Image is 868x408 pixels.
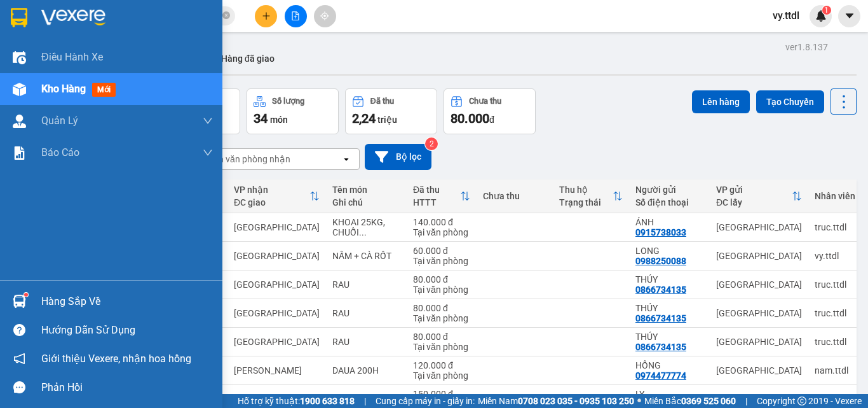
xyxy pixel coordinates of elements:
[635,227,686,237] div: 0915738033
[451,111,489,126] span: 80.000
[478,394,634,408] span: Miền Nam
[13,295,26,308] img: warehouse-icon
[413,217,470,227] div: 140.000 đ
[359,227,367,237] span: ...
[376,394,475,408] span: Cung cấp máy in - giấy in:
[345,88,437,134] button: Đã thu2,24 triệu
[203,116,213,126] span: down
[644,394,736,408] span: Miền Bắc
[635,185,703,195] div: Người gửi
[255,5,277,27] button: plus
[785,40,828,54] div: ver 1.8.137
[238,394,355,408] span: Hỗ trợ kỹ thuật:
[262,11,271,20] span: plus
[413,342,470,352] div: Tại văn phòng
[483,191,546,201] div: Chưa thu
[332,185,400,195] div: Tên món
[635,274,703,285] div: THÚY
[413,303,470,313] div: 80.000 đ
[815,10,827,22] img: icon-new-feature
[635,246,703,256] div: LONG
[234,197,309,208] div: ĐC giao
[637,398,641,404] span: ⚪️
[745,394,747,408] span: |
[332,217,400,237] div: KHOAI 25KG, CHUỐI 32KG
[681,396,736,406] strong: 0369 525 060
[716,185,792,195] div: VP gửi
[13,115,26,128] img: warehouse-icon
[635,313,686,323] div: 0866734135
[413,332,470,342] div: 80.000 đ
[341,154,351,164] svg: open
[413,246,470,256] div: 60.000 đ
[838,5,860,27] button: caret-down
[413,285,470,295] div: Tại văn phòng
[844,10,855,22] span: caret-down
[211,43,285,74] button: Hàng đã giao
[559,197,613,208] div: Trạng thái
[716,394,802,404] div: [GEOGRAPHIC_DATA]
[716,337,802,347] div: [GEOGRAPHIC_DATA]
[203,153,290,165] div: Chọn văn phòng nhận
[13,51,26,64] img: warehouse-icon
[352,111,376,126] span: 2,24
[469,97,501,106] div: Chưa thu
[314,5,336,27] button: aim
[332,197,400,208] div: Ghi chú
[518,396,634,406] strong: 0708 023 035 - 0935 103 250
[635,256,686,266] div: 0988250088
[332,365,400,376] div: DAUA 200H
[285,5,307,27] button: file-add
[797,397,806,405] span: copyright
[234,251,320,261] div: [GEOGRAPHIC_DATA]
[635,332,703,342] div: THÚY
[716,222,802,232] div: [GEOGRAPHIC_DATA]
[41,321,213,340] div: Hướng dẫn sử dụng
[41,49,103,65] span: Điều hành xe
[413,185,460,195] div: Đã thu
[413,274,470,285] div: 80.000 đ
[291,11,300,20] span: file-add
[320,11,329,20] span: aim
[413,227,470,237] div: Tại văn phòng
[247,88,339,134] button: Số lượng34món
[635,389,703,399] div: LY
[272,97,304,106] div: Số lượng
[407,179,477,213] th: Toggle SortBy
[365,144,431,170] button: Bộ lọc
[716,308,802,318] div: [GEOGRAPHIC_DATA]
[332,251,400,261] div: NẤM + CÀ RỐT
[756,90,824,113] button: Tạo Chuyến
[11,8,27,27] img: logo-vxr
[815,394,855,404] div: truc.ttdl
[815,251,855,261] div: vy.ttdl
[234,308,320,318] div: [GEOGRAPHIC_DATA]
[413,197,460,208] div: HTTT
[815,279,855,290] div: truc.ttdl
[222,11,230,19] span: close-circle
[815,191,855,201] div: Nhân viên
[822,6,831,15] sup: 1
[227,179,326,213] th: Toggle SortBy
[300,396,355,406] strong: 1900 633 818
[13,146,26,160] img: solution-icon
[254,111,268,126] span: 34
[413,256,470,266] div: Tại văn phòng
[716,365,802,376] div: [GEOGRAPHIC_DATA]
[635,285,686,295] div: 0866734135
[763,8,810,24] span: vy.ttdl
[635,370,686,381] div: 0974477774
[92,83,116,97] span: mới
[13,83,26,96] img: warehouse-icon
[13,353,25,365] span: notification
[635,197,703,208] div: Số điện thoại
[815,365,855,376] div: nam.ttdl
[413,389,470,399] div: 150.000 đ
[824,6,829,15] span: 1
[234,394,320,404] div: [GEOGRAPHIC_DATA]
[716,251,802,261] div: [GEOGRAPHIC_DATA]
[203,148,213,158] span: down
[13,381,25,393] span: message
[815,222,855,232] div: truc.ttdl
[716,197,792,208] div: ĐC lấy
